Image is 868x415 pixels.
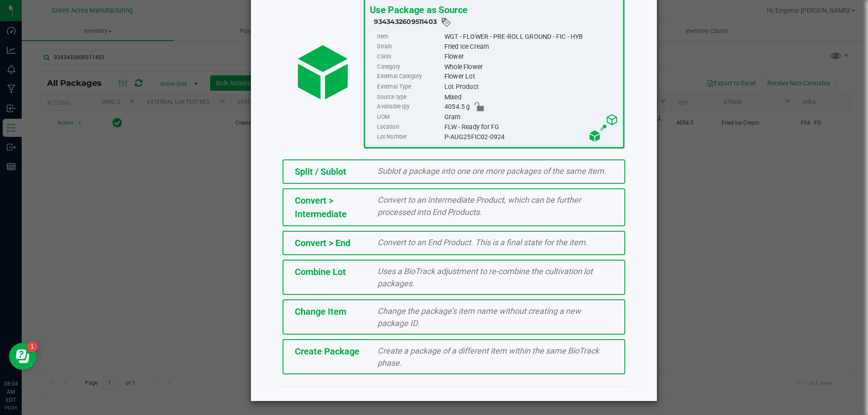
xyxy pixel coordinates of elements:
[377,306,581,328] span: Change the package’s item name without creating a new package ID.
[374,17,618,28] div: 9343432609511403
[377,122,442,132] label: Location
[377,92,442,102] label: Source type
[377,82,442,92] label: External Type
[377,112,442,122] label: UOM
[377,132,442,142] label: Lot Number
[369,4,467,15] span: Use Package as Source
[377,32,442,42] label: Item
[295,166,346,177] span: Split / Sublot
[444,92,618,102] div: Mixed
[377,72,442,82] label: External Category
[444,62,618,72] div: Whole Flower
[444,52,618,62] div: Flower
[444,72,618,82] div: Flower Lot
[295,306,346,317] span: Change Item
[444,132,618,142] div: P-AUG25FIC02-0924
[295,195,347,219] span: Convert > Intermediate
[377,166,606,176] span: Sublot a package into one ore more packages of the same item.
[295,266,346,277] span: Combine Lot
[377,52,442,62] label: Class
[377,346,599,368] span: Create a package of a different item within the same BioTrack phase.
[444,102,470,112] span: 4054.5 g
[444,32,618,42] div: WGT - FLOWER - PRE-ROLL GROUND - FIC - HYB
[377,102,442,112] label: Available qty
[444,42,618,51] div: Fried Ice Cream
[9,343,36,370] iframe: Resource center
[444,82,618,92] div: Lot Product
[377,42,442,51] label: Strain
[377,195,581,217] span: Convert to an Intermediate Product, which can be further processed into End Products.
[377,238,588,247] span: Convert to an End Product. This is a final state for the item.
[295,238,350,248] span: Convert > End
[377,62,442,72] label: Category
[444,122,618,132] div: FLW - Ready for FG
[295,346,359,357] span: Create Package
[27,341,38,352] iframe: Resource center unread badge
[444,112,618,122] div: Gram
[377,266,593,288] span: Uses a BioTrack adjustment to re-combine the cultivation lot packages.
